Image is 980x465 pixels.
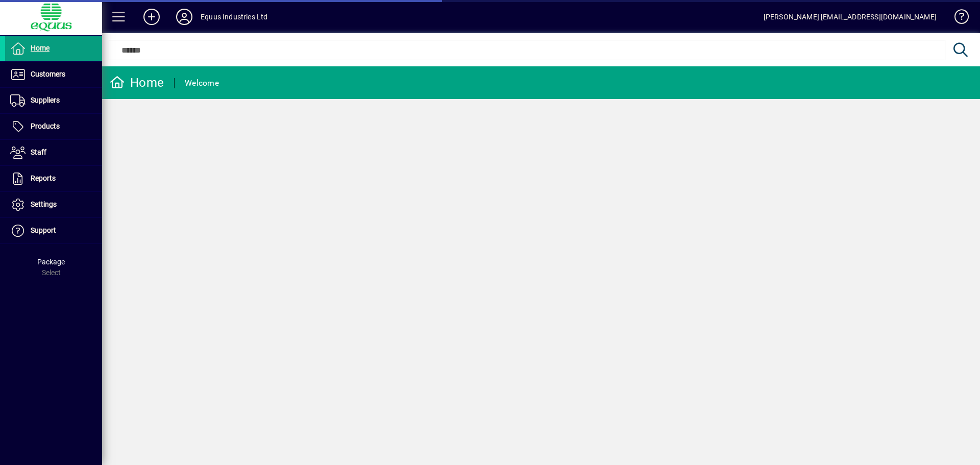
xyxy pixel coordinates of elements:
span: Package [37,258,65,266]
a: Staff [5,140,102,165]
a: Reports [5,166,102,191]
span: Products [31,122,60,130]
div: Welcome [185,75,219,91]
span: Staff [31,148,46,156]
button: Add [135,8,168,26]
a: Products [5,114,102,139]
button: Profile [168,8,201,26]
a: Knowledge Base [947,2,967,35]
a: Support [5,218,102,243]
span: Reports [31,174,56,182]
span: Settings [31,200,57,208]
span: Support [31,226,56,234]
span: Suppliers [31,96,60,104]
div: [PERSON_NAME] [EMAIL_ADDRESS][DOMAIN_NAME] [764,9,937,25]
a: Customers [5,62,102,87]
a: Suppliers [5,88,102,113]
a: Settings [5,192,102,217]
span: Customers [31,70,65,78]
div: Home [110,75,164,91]
span: Home [31,44,50,52]
div: Equus Industries Ltd [201,9,268,25]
